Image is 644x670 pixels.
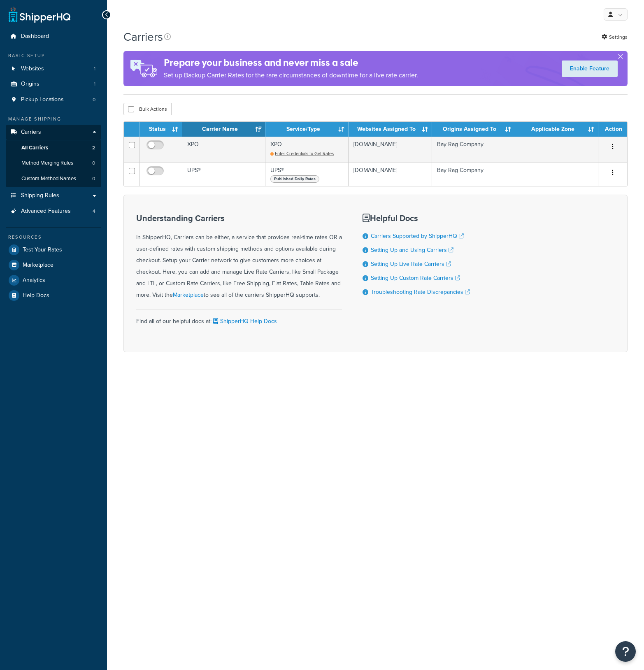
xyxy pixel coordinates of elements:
[6,61,101,77] a: Websites 1
[136,214,342,223] h3: Understanding Carriers
[6,92,101,107] a: Pickup Locations 0
[275,150,334,157] span: Enter Credentials to Get Rates
[265,163,349,186] td: UPS®
[6,140,101,156] li: All Carriers
[94,81,95,88] span: 1
[182,122,265,137] th: Carrier Name: activate to sort column ascending
[92,160,95,167] span: 0
[562,60,618,77] a: Enable Feature
[123,29,163,45] h1: Carriers
[21,33,49,40] span: Dashboard
[371,246,453,254] a: Setting Up and Using Carriers
[23,262,53,269] span: Marketplace
[21,192,59,199] span: Shipping Rules
[6,156,101,171] a: Method Merging Rules 0
[371,232,464,240] a: Carriers Supported by ShipperHQ
[6,234,101,241] div: Resources
[136,214,342,301] div: In ShipperHQ, Carriers can be either, a service that provides real-time rates OR a user-defined r...
[6,156,101,171] li: Method Merging Rules
[6,125,101,187] li: Carriers
[6,204,101,219] a: Advanced Features 4
[371,288,470,296] a: Troubleshooting Rate Discrepancies
[6,273,101,288] a: Analytics
[265,137,349,163] td: XPO
[6,171,101,186] li: Custom Method Names
[6,258,101,272] a: Marketplace
[21,160,73,167] span: Method Merging Rules
[182,163,265,186] td: UPS®
[6,125,101,140] a: Carriers
[432,163,515,186] td: Bay Rag Company
[21,81,40,88] span: Origins
[92,175,95,182] span: 0
[21,208,71,215] span: Advanced Features
[9,6,70,23] a: ShipperHQ Home
[265,122,349,137] th: Service/Type: activate to sort column ascending
[93,96,95,103] span: 0
[602,31,628,43] a: Settings
[349,137,432,163] td: [DOMAIN_NAME]
[23,277,45,284] span: Analytics
[6,140,101,156] a: All Carriers 2
[123,103,172,115] button: Bulk Actions
[123,51,164,86] img: ad-rules-rateshop-fe6ec290ccb7230408bd80ed9643f0289d75e0ffd9eb532fc0e269fcd187b520.png
[6,171,101,186] a: Custom Method Names 0
[164,70,418,81] p: Set up Backup Carrier Rates for the rare circumstances of downtime for a live rate carrier.
[6,77,101,92] li: Origins
[349,163,432,186] td: [DOMAIN_NAME]
[6,61,101,77] li: Websites
[371,260,451,268] a: Setting Up Live Rate Carriers
[140,122,182,137] th: Status: activate to sort column ascending
[21,144,48,151] span: All Carriers
[371,274,460,282] a: Setting Up Custom Rate Carriers
[615,641,636,662] button: Open Resource Center
[6,188,101,203] a: Shipping Rules
[21,65,44,72] span: Websites
[21,175,76,182] span: Custom Method Names
[212,317,277,326] a: ShipperHQ Help Docs
[349,122,432,137] th: Websites Assigned To: activate to sort column ascending
[21,96,64,103] span: Pickup Locations
[598,122,627,137] th: Action
[182,137,265,163] td: XPO
[6,204,101,219] li: Advanced Features
[93,208,95,215] span: 4
[173,291,204,299] a: Marketplace
[6,116,101,123] div: Manage Shipping
[23,292,49,299] span: Help Docs
[515,122,598,137] th: Applicable Zone: activate to sort column ascending
[6,29,101,44] a: Dashboard
[270,150,334,157] a: Enter Credentials to Get Rates
[6,92,101,107] li: Pickup Locations
[136,309,342,327] div: Find all of our helpful docs at:
[94,65,95,72] span: 1
[432,122,515,137] th: Origins Assigned To: activate to sort column ascending
[23,247,62,254] span: Test Your Rates
[6,77,101,92] a: Origins 1
[6,52,101,59] div: Basic Setup
[432,137,515,163] td: Bay Rag Company
[270,175,319,183] span: Published Daily Rates
[6,242,101,257] a: Test Your Rates
[6,288,101,303] a: Help Docs
[21,129,41,136] span: Carriers
[92,144,95,151] span: 2
[164,56,418,70] h4: Prepare your business and never miss a sale
[363,214,470,223] h3: Helpful Docs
